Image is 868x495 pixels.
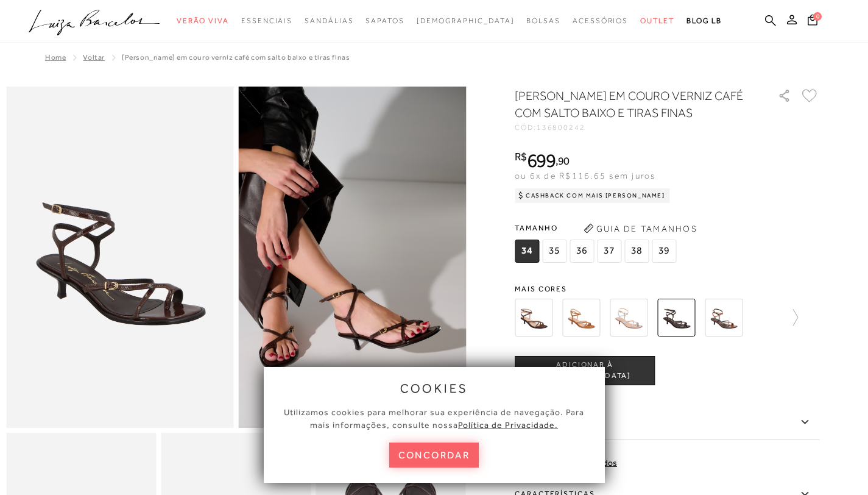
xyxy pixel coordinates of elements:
[597,240,621,263] span: 37
[562,299,600,337] img: SANDÁLIA DE TIRAS FINAS EM COURO CARAMELO COM SALTO BAIXO
[122,53,350,62] span: [PERSON_NAME] EM COURO VERNIZ CAFÉ COM SALTO BAIXO E TIRAS FINAS
[515,87,743,121] h1: [PERSON_NAME] EM COURO VERNIZ CAFÉ COM SALTO BAIXO E TIRAS FINAS
[515,171,655,180] span: ou 6x de R$116,65 sem juros
[515,299,552,337] img: SANDÁLIA DE TIRAS FINAS EM COURO CAFÉ COM SALTO BAIXO
[579,219,701,238] button: Guia de Tamanhos
[705,299,743,337] img: SANDÁLIA EM COURO VERNIZ CARAMELO COM SALTO BAIXO E TIRAS FINAS
[610,299,647,337] img: SANDÁLIA DE TIRAS FINAS METALIZADA PRATA COM SALTO BAIXO
[284,407,584,430] span: Utilizamos cookies para melhorar sua experiência de navegação. Para mais informações, consulte nossa
[45,53,66,62] a: Home
[537,123,585,132] span: 136800242
[241,10,292,32] a: noSubCategoriesText
[573,10,628,32] a: noSubCategoriesText
[83,53,105,62] a: Voltar
[657,299,695,337] img: SANDÁLIA EM COURO VERNIZ CAFÉ COM SALTO BAIXO E TIRAS FINAS
[804,13,821,30] button: 0
[458,420,558,430] a: Política de Privacidade.
[526,16,560,25] span: Bolsas
[177,16,229,25] span: Verão Viva
[652,240,676,263] span: 39
[515,124,758,131] div: CÓD:
[526,10,560,32] a: noSubCategoriesText
[417,10,515,32] a: noSubCategoriesText
[417,16,515,25] span: [DEMOGRAPHIC_DATA]
[640,16,674,25] span: Outlet
[686,10,722,32] a: BLOG LB
[515,151,527,162] i: R$
[239,87,467,428] img: image
[365,16,404,25] span: Sapatos
[241,16,292,25] span: Essenciais
[542,240,566,263] span: 35
[400,382,468,395] span: cookies
[624,240,649,263] span: 38
[515,240,539,263] span: 34
[515,188,670,203] div: Cashback com Mais [PERSON_NAME]
[515,219,679,237] span: Tamanho
[570,240,594,263] span: 36
[365,10,404,32] a: noSubCategoriesText
[640,10,674,32] a: noSubCategoriesText
[527,149,556,171] span: 699
[686,16,722,25] span: BLOG LB
[177,10,229,32] a: noSubCategoriesText
[305,16,353,25] span: Sandálias
[389,443,479,468] button: concordar
[515,405,819,440] label: Descrição
[515,285,819,293] span: Mais cores
[556,155,570,166] i: ,
[558,154,570,167] span: 90
[573,16,628,25] span: Acessórios
[305,10,353,32] a: noSubCategoriesText
[813,12,822,21] span: 0
[6,87,234,428] img: image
